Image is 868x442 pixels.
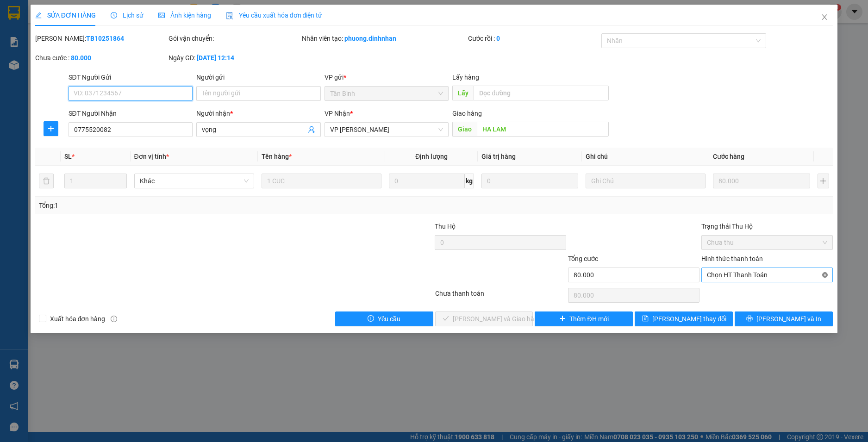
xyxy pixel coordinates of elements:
div: SĐT Người Nhận [69,108,193,118]
span: Ảnh kiện hàng [158,12,211,19]
li: [PERSON_NAME] [5,5,134,22]
div: Nhân viên tạo: [302,33,467,44]
span: Tân Bình [330,87,443,100]
span: Giao hàng [452,110,482,117]
input: VD: Bàn, Ghế [262,174,381,188]
span: Định lượng [415,153,448,160]
div: Người gửi [196,72,321,82]
input: Dọc đường [474,86,609,100]
b: phuong.dinhnhan [344,35,396,42]
span: plus [44,125,58,132]
b: 0 [496,35,500,42]
span: user-add [308,126,315,133]
span: kg [465,174,474,188]
input: 0 [481,174,578,188]
span: [PERSON_NAME] thay đổi [652,314,726,324]
span: [PERSON_NAME] và In [756,314,821,324]
button: plus [818,174,830,188]
span: SỬA ĐƠN HÀNG [35,12,96,19]
li: VP [GEOGRAPHIC_DATA] [64,39,123,70]
span: VP Hà Lam [330,123,443,137]
input: Dọc đường [477,122,609,137]
span: Yêu cầu xuất hóa đơn điện tử [226,12,323,19]
span: Chưa thu [707,236,827,249]
span: Tên hàng [262,153,292,160]
span: info-circle [111,316,117,322]
button: Close [812,5,837,31]
span: VP Nhận [325,110,350,117]
span: Chọn HT Thanh Toán [707,268,827,282]
span: Cước hàng [713,153,744,160]
label: Hình thức thanh toán [701,255,763,262]
span: Giao [452,122,477,137]
span: Tổng cước [568,255,598,262]
li: VP VP [PERSON_NAME] [5,39,64,60]
div: Chưa thanh toán [434,288,568,305]
div: Tổng: 1 [39,200,335,211]
span: close [821,13,828,21]
div: Chưa cước : [35,53,167,63]
span: Lấy [452,86,474,100]
span: SL [64,153,72,160]
span: Xuất hóa đơn hàng [46,314,109,324]
div: [PERSON_NAME]: [35,33,167,44]
span: clock-circle [111,12,117,19]
img: icon [226,12,233,19]
input: 0 [713,174,810,188]
div: Trạng thái Thu Hộ [701,221,833,231]
input: Ghi Chú [586,174,706,188]
span: Thêm ĐH mới [569,314,608,324]
span: close-circle [822,272,828,278]
span: Yêu cầu [378,314,400,324]
b: 80.000 [71,54,91,62]
span: plus [559,315,566,323]
button: delete [39,174,54,188]
th: Ghi chú [582,148,709,166]
button: save[PERSON_NAME] thay đổi [635,311,733,326]
div: Ngày GD: [169,53,300,63]
span: exclamation-circle [368,315,374,323]
span: Thu Hộ [435,223,456,230]
span: Khác [140,174,249,188]
b: [DATE] 12:14 [197,54,234,62]
button: plus [44,121,58,136]
span: Lịch sử [111,12,144,19]
span: Giá trị hàng [481,153,516,160]
button: printer[PERSON_NAME] và In [735,311,833,326]
div: Cước rồi : [468,33,599,44]
span: phone [5,62,11,68]
span: printer [746,315,753,323]
span: Đơn vị tính [134,153,169,160]
div: SĐT Người Gửi [69,72,193,82]
span: Lấy hàng [452,74,479,81]
span: save [642,315,649,323]
button: exclamation-circleYêu cầu [335,311,433,326]
button: check[PERSON_NAME] và Giao hàng [435,311,533,326]
button: plusThêm ĐH mới [535,311,633,326]
span: edit [35,12,42,19]
div: Người nhận [196,108,321,118]
b: 0905.885.878, 0905.455.533 [5,61,55,79]
span: picture [158,12,165,19]
div: Gói vận chuyển: [169,33,300,44]
b: TB10251864 [86,35,124,42]
div: VP gửi [325,72,449,82]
